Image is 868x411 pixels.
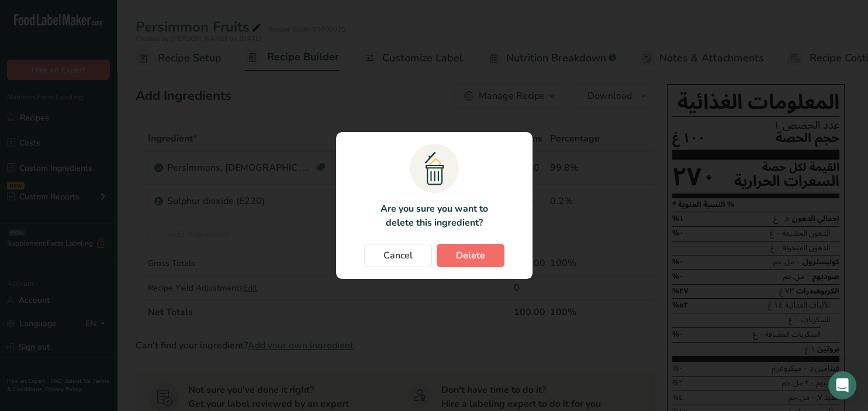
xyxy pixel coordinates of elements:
button: Delete [437,244,504,267]
span: Cancel [383,248,413,263]
div: Open Intercom Messenger [828,371,856,399]
button: Cancel [364,244,432,267]
p: Are you sure you want to delete this ingredient? [374,202,494,230]
span: Delete [456,248,485,263]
